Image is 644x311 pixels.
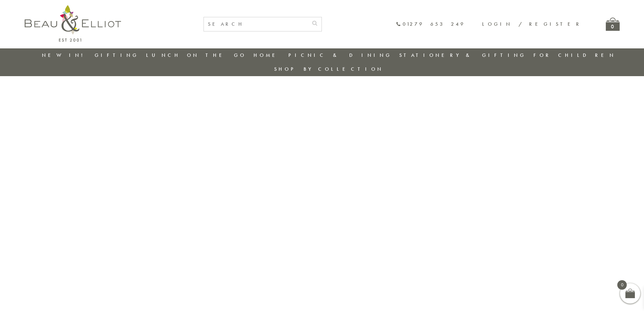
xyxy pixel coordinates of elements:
[399,52,526,59] a: Stationery & Gifting
[95,52,139,59] a: Gifting
[204,17,308,31] input: SEARCH
[533,52,616,59] a: For Children
[617,280,627,290] span: 0
[396,21,465,27] a: 01279 653 249
[606,18,620,31] a: 0
[274,66,383,72] a: Shop by collection
[146,52,246,59] a: Lunch On The Go
[482,21,582,27] a: Login / Register
[288,52,392,59] a: Picnic & Dining
[254,52,281,59] a: Home
[25,5,121,42] img: logo
[42,52,87,59] a: New in!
